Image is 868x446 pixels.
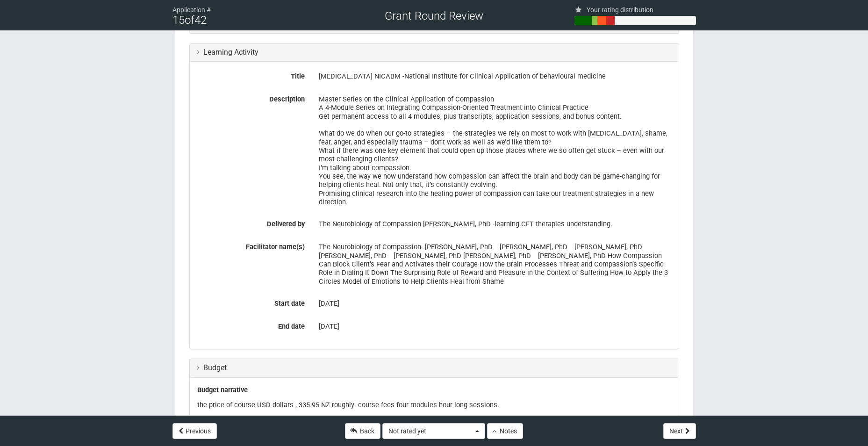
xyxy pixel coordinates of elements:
button: Previous [172,423,217,439]
label: Title [190,69,312,80]
span: 42 [194,14,207,27]
button: Not rated yet [382,423,485,439]
a: Back [345,423,380,439]
label: End date [190,319,312,331]
label: Description [190,92,312,103]
p: the price of course USD dollars , 335.95 NZ roughly- course fees four modules hour long sessions. [197,400,671,410]
label: Facilitator name(s) [190,239,312,251]
button: Next [663,423,696,439]
div: Master Series on the Clinical Application of Compassion A 4-Module Series on Integrating Compassi... [319,92,672,209]
div: [DATE] [319,296,672,312]
b: Budget narrative [197,386,248,394]
button: Notes [487,423,523,439]
h3: Learning Activity [197,48,672,57]
div: [MEDICAL_DATA] NICABM -National Institute for Clinical Application of behavioural medicine [319,69,672,85]
div: Application # [172,6,294,12]
span: Not rated yet [388,426,473,436]
label: Start date [190,296,312,308]
div: The Neurobiology of Compassion [PERSON_NAME], PhD -learning CFT therapies understanding. [319,216,672,232]
div: [DATE] [319,319,672,335]
div: The Neurobiology of Compassion- [PERSON_NAME], PhD [PERSON_NAME], PhD [PERSON_NAME], PhD [PERSON_... [319,239,672,289]
div: of [172,16,294,24]
div: Your rating distribution [574,6,696,12]
span: 15 [172,14,185,27]
h3: Budget [197,364,672,372]
label: Delivered by [190,216,312,228]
